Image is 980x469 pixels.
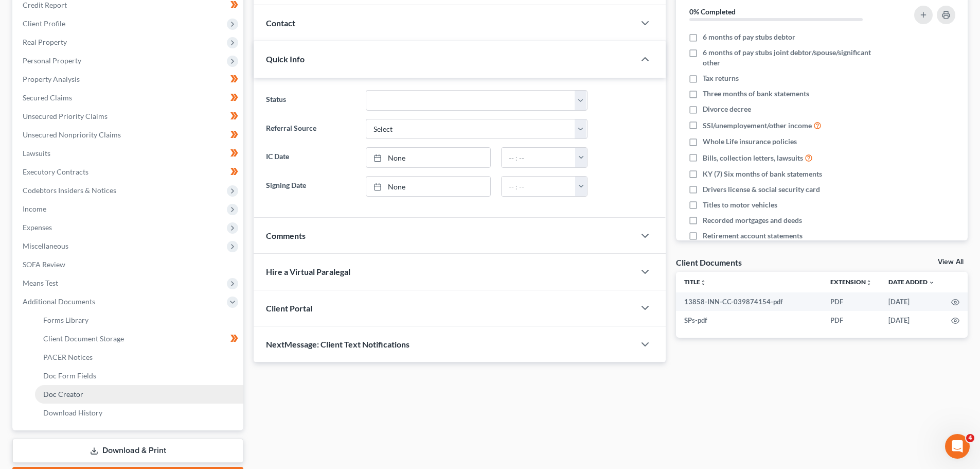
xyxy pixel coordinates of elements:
[703,231,803,241] span: Retirement account statements
[261,119,360,140] label: Referral Source
[12,439,243,463] a: Download & Print
[23,260,65,269] span: SOFA Review
[703,215,802,225] span: Recorded mortgages and deeds
[23,38,67,46] span: Real Property
[35,311,243,329] a: Forms Library
[14,255,243,274] a: SOFA Review
[684,278,706,286] a: Titleunfold_more
[266,18,295,28] span: Contact
[43,371,96,380] span: Doc Form Fields
[945,434,970,459] iframe: Intercom live chat
[689,7,736,16] strong: 0% Completed
[703,104,751,114] span: Divorce decree
[14,126,243,144] a: Unsecured Nonpriority Claims
[703,89,809,99] span: Three months of bank statements
[43,353,93,361] span: PACER Notices
[703,153,803,163] span: Bills, collection letters, lawsuits
[23,56,81,65] span: Personal Property
[676,311,822,329] td: SPs-pdf
[703,169,822,179] span: KY (7) Six months of bank statements
[23,167,88,176] span: Executory Contracts
[14,163,243,181] a: Executory Contracts
[822,292,880,311] td: PDF
[502,177,576,196] input: -- : --
[35,385,243,404] a: Doc Creator
[43,334,124,343] span: Client Document Storage
[266,54,305,64] span: Quick Info
[703,200,777,210] span: Titles to motor vehicles
[366,148,490,167] a: None
[23,1,67,9] span: Credit Report
[703,184,820,195] span: Drivers license & social security card
[866,280,872,286] i: unfold_more
[23,297,95,306] span: Additional Documents
[880,311,943,329] td: [DATE]
[822,311,880,329] td: PDF
[703,136,797,147] span: Whole Life insurance policies
[14,107,243,126] a: Unsecured Priority Claims
[23,204,46,213] span: Income
[14,70,243,89] a: Property Analysis
[23,19,65,28] span: Client Profile
[700,280,706,286] i: unfold_more
[966,434,974,442] span: 4
[938,258,964,266] a: View All
[502,148,576,167] input: -- : --
[366,177,490,196] a: None
[676,292,822,311] td: 13858-INN-CC-039874154-pdf
[23,149,50,158] span: Lawsuits
[261,147,360,168] label: IC Date
[23,223,52,232] span: Expenses
[703,73,739,83] span: Tax returns
[676,257,742,268] div: Client Documents
[23,186,116,195] span: Codebtors Insiders & Notices
[23,130,121,139] span: Unsecured Nonpriority Claims
[23,241,68,250] span: Miscellaneous
[703,32,795,42] span: 6 months of pay stubs debtor
[929,280,935,286] i: expand_more
[266,339,409,349] span: NextMessage: Client Text Notifications
[35,329,243,348] a: Client Document Storage
[35,404,243,422] a: Download History
[35,348,243,367] a: PACER Notices
[23,112,108,120] span: Unsecured Priority Claims
[261,90,360,111] label: Status
[23,279,58,287] span: Means Test
[266,231,306,240] span: Comments
[830,278,872,286] a: Extensionunfold_more
[43,316,88,324] span: Forms Library
[43,390,83,398] span: Doc Creator
[888,278,935,286] a: Date Added expand_more
[266,303,312,313] span: Client Portal
[261,176,360,197] label: Signing Date
[35,367,243,385] a: Doc Form Fields
[703,47,886,68] span: 6 months of pay stubs joint debtor/spouse/significant other
[23,93,72,102] span: Secured Claims
[703,120,812,131] span: SSI/unemployement/other income
[266,267,350,276] span: Hire a Virtual Paralegal
[23,75,80,83] span: Property Analysis
[14,89,243,107] a: Secured Claims
[14,144,243,163] a: Lawsuits
[880,292,943,311] td: [DATE]
[43,408,102,417] span: Download History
